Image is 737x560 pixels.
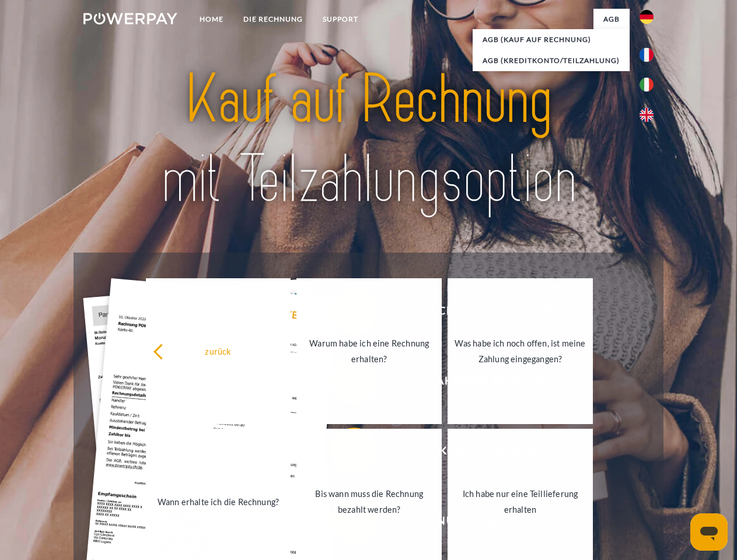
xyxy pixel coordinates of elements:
img: it [640,78,654,92]
img: logo-powerpay-white.svg [83,13,177,24]
div: Bis wann muss die Rechnung bezahlt werden? [303,486,435,517]
a: Home [190,9,233,30]
img: de [640,10,654,24]
div: zurück [153,343,284,359]
a: DIE RECHNUNG [233,9,313,30]
iframe: Schaltfläche zum Öffnen des Messaging-Fensters [690,513,728,551]
div: Warum habe ich eine Rechnung erhalten? [303,335,435,367]
img: en [640,108,654,122]
a: agb [593,9,630,30]
div: Ich habe nur eine Teillieferung erhalten [455,486,586,517]
img: title-powerpay_de.svg [111,56,626,223]
img: fr [640,48,654,62]
a: Was habe ich noch offen, ist meine Zahlung eingegangen? [448,278,593,424]
div: Wann erhalte ich die Rechnung? [153,494,284,509]
a: SUPPORT [313,9,368,30]
a: AGB (Kauf auf Rechnung) [473,29,630,50]
div: Was habe ich noch offen, ist meine Zahlung eingegangen? [455,335,586,367]
a: AGB (Kreditkonto/Teilzahlung) [473,50,630,71]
